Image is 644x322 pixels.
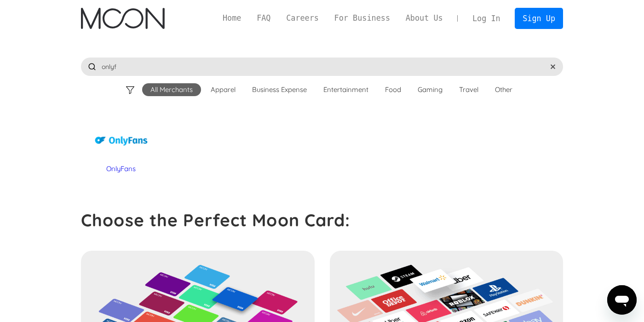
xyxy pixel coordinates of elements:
div: OnlyFans [86,164,157,173]
strong: Choose the Perfect Moon Card: [81,209,350,230]
a: OnlyFans [86,118,157,173]
div: Business Expense [252,85,307,94]
div: Other [495,85,512,94]
a: Home [215,12,249,24]
a: home [81,8,164,29]
a: FAQ [249,12,278,24]
img: Moon Logo [81,8,164,29]
div: Gaming [418,85,443,94]
iframe: Button to launch messaging window [607,285,637,315]
a: Log In [465,8,508,29]
input: Merchant Search ... [81,57,563,76]
a: About Us [398,12,451,24]
a: Careers [278,12,326,24]
a: Sign Up [515,8,563,29]
div: Travel [459,85,478,94]
div: Entertainment [323,85,368,94]
div: Apparel [211,85,236,94]
div: Food [385,85,401,94]
a: For Business [327,12,398,24]
div: All Merchants [150,85,193,94]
